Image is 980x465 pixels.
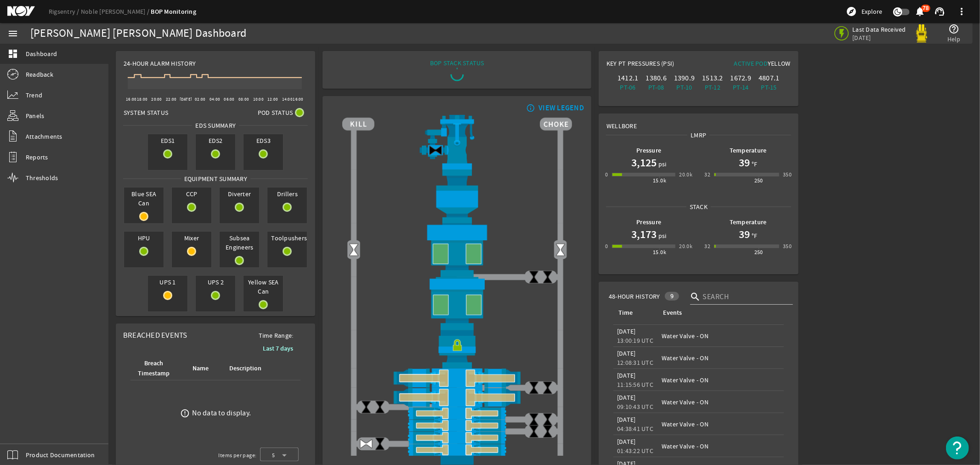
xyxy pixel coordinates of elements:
[605,242,608,251] div: 0
[26,132,62,141] span: Attachments
[662,353,780,363] div: Water Valve - ON
[49,7,81,16] a: Rigsentry
[617,336,653,345] legacy-datetime-component: 13:00:19 UTC
[220,187,259,200] span: Diverter
[846,6,857,17] mat-icon: explore
[191,363,217,374] div: Name
[124,59,196,68] span: 24-Hour Alarm History
[124,108,168,117] span: System Status
[267,187,307,200] span: Drillers
[617,327,636,335] legacy-datetime-component: [DATE]
[672,74,697,83] div: 1390.9
[617,308,651,318] div: Time
[946,437,969,459] button: Open Resource Center
[934,6,945,17] mat-icon: support_agent
[267,232,307,244] span: Toolpushers
[251,331,301,340] span: Time Range:
[218,451,256,460] div: Items per page:
[730,146,767,155] b: Temperature
[26,49,57,58] span: Dashboard
[244,276,283,298] span: Yellow SEA Can
[126,96,136,102] text: 16:00
[783,170,792,179] div: 350
[253,96,264,102] text: 10:00
[152,96,162,102] text: 20:00
[541,381,555,395] img: ValveClose.png
[653,248,666,257] div: 15.0k
[861,7,882,16] span: Explore
[617,447,653,455] legacy-datetime-component: 01:43:22 UTC
[258,108,293,117] span: Pod Status
[757,83,781,92] div: PT-15
[293,96,303,102] text: 16:00
[229,363,261,374] div: Description
[347,243,361,256] img: Valve2Open.png
[636,218,661,227] b: Pressure
[949,23,960,34] mat-icon: help_outline
[679,170,692,179] div: 20.0k
[947,34,961,44] span: Help
[672,83,697,92] div: PT-10
[662,442,780,451] div: Water Valve - ON
[124,232,164,244] span: HPU
[342,170,572,223] img: FlexJoint.png
[617,380,653,389] legacy-datetime-component: 11:15:56 UTC
[617,415,636,424] legacy-datetime-component: [DATE]
[750,159,758,169] span: °F
[123,330,187,340] span: Breached Events
[618,308,633,318] div: Time
[196,134,235,147] span: EDS2
[81,7,151,16] a: Noble [PERSON_NAME]
[193,363,209,374] div: Name
[181,174,250,183] span: Equipment Summary
[195,96,205,102] text: 02:00
[267,96,278,102] text: 12:00
[541,425,555,438] img: ValveClose.png
[359,437,373,451] img: ValveOpen.png
[192,121,239,130] span: EDS SUMMARY
[30,29,246,38] div: [PERSON_NAME] [PERSON_NAME] Dashboard
[255,340,300,357] button: Last 7 days
[342,369,572,388] img: ShearRamOpenBlock.png
[842,4,886,19] button: Explore
[616,74,640,83] div: 1412.1
[342,407,572,420] img: PipeRamOpenBlock.png
[754,176,763,185] div: 250
[662,375,780,385] div: Water Valve - ON
[26,91,42,100] span: Trend
[704,242,710,251] div: 32
[915,7,925,17] button: 78
[541,270,555,284] img: ValveClose.png
[430,58,484,68] div: BOP STACK STATUS
[342,420,572,432] img: PipeRamOpenBlock.png
[134,358,180,379] div: Breach Timestamp
[263,344,293,353] b: Last 7 days
[662,420,780,429] div: Water Valve - ON
[7,28,18,39] mat-icon: menu
[687,130,709,140] span: LMRP
[527,413,541,426] img: ValveClose.png
[662,331,780,340] div: Water Valve - ON
[617,403,653,411] legacy-datetime-component: 09:10:43 UTC
[172,232,211,244] span: Mixer
[554,243,567,256] img: Valve2Open.png
[136,358,172,379] div: Breach Timestamp
[750,231,758,240] span: °F
[342,388,572,407] img: ShearRamOpenBlock.png
[342,444,572,456] img: PipeRamOpenBlock.png
[7,48,18,59] mat-icon: dashboard
[609,292,660,301] span: 48-Hour History
[429,143,442,157] img: Valve2Close.png
[148,276,187,289] span: UPS 1
[527,425,541,438] img: ValveClose.png
[228,363,270,374] div: Description
[220,232,259,254] span: Subsea Engineers
[653,176,666,185] div: 15.0k
[730,218,767,227] b: Temperature
[541,413,555,426] img: ValveClose.png
[768,59,791,68] span: Yellow
[210,96,220,102] text: 04:00
[26,450,95,459] span: Product Documentation
[631,227,657,242] h1: 3,173
[527,381,541,395] img: ValveClose.png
